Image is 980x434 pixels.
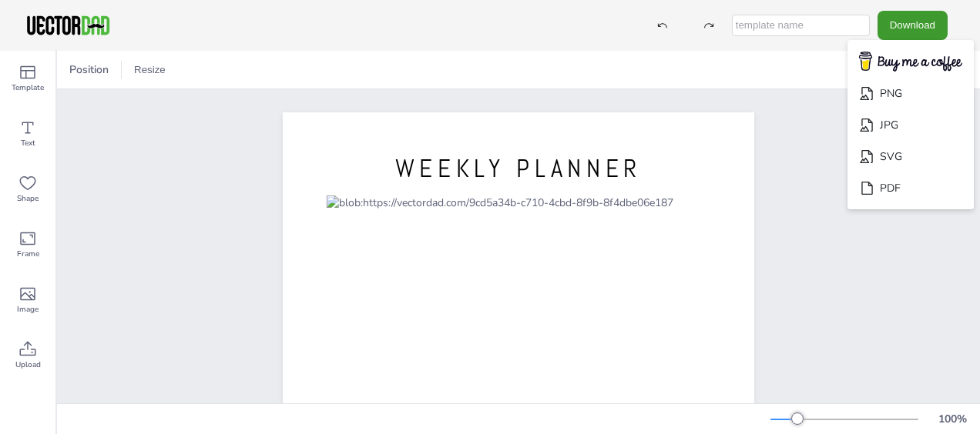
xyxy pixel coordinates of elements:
span: Shape [17,192,39,205]
span: Upload [15,359,41,371]
span: Text [21,137,35,149]
span: WEEKLY PLANNER [395,152,642,185]
li: SVG [847,141,974,172]
button: Download [878,11,948,39]
ul: Download [847,40,974,210]
span: Template [12,82,44,94]
li: PNG [847,78,974,109]
div: 100 % [934,412,971,426]
li: PDF [847,172,974,204]
span: Position [66,62,112,77]
input: template name [732,15,870,36]
span: Image [17,303,39,315]
li: JPG [847,109,974,141]
button: Resize [128,58,172,82]
img: VectorDad-1.png [25,14,112,37]
img: buymecoffee.png [849,47,972,77]
span: Frame [17,248,39,260]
